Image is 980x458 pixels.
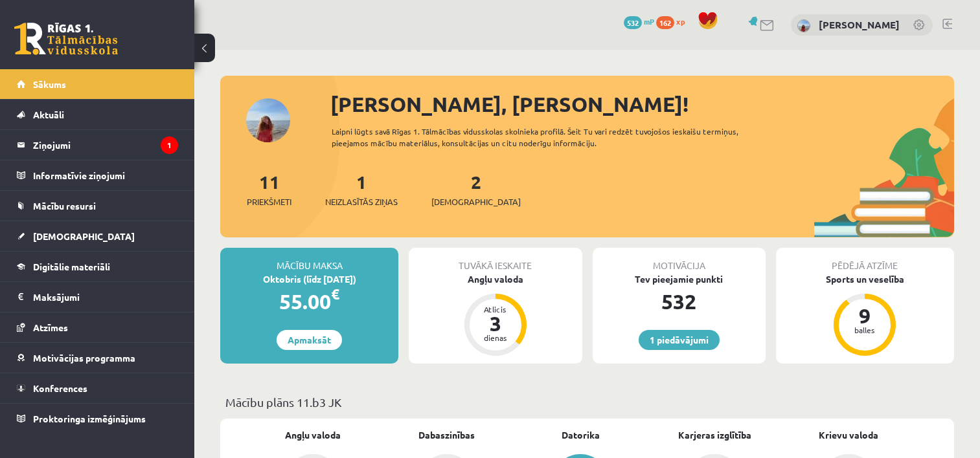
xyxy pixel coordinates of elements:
[17,252,178,281] a: Digitālie materiāli
[476,313,515,334] div: 3
[409,272,582,286] div: Angļu valoda
[431,195,521,208] span: [DEMOGRAPHIC_DATA]
[656,16,691,27] a: 162 xp
[33,230,135,242] span: [DEMOGRAPHIC_DATA]
[624,16,642,29] span: 532
[678,428,751,442] a: Karjeras izglītība
[33,160,178,190] legend: Informatīvie ziņojumi
[33,282,178,312] legend: Maksājumi
[332,125,772,149] div: Laipni lūgts savā Rīgas 1. Tālmācības vidusskolas skolnieka profilā. Šeit Tu vari redzēt tuvojošo...
[33,130,178,160] legend: Ziņojumi
[776,272,954,286] div: Sports un veselība
[17,130,178,160] a: Ziņojumi1
[247,170,291,208] a: 11Priekšmeti
[797,19,810,32] img: Beatrise Staņa
[220,248,398,272] div: Mācību maksa
[17,343,178,373] a: Motivācijas programma
[33,352,135,364] span: Motivācijas programma
[33,413,146,424] span: Proktoringa izmēģinājums
[33,78,66,90] span: Sākums
[409,272,582,358] a: Angļu valoda Atlicis 3 dienas
[33,261,110,272] span: Digitālie materiāli
[17,191,178,221] a: Mācību resursi
[17,373,178,403] a: Konferences
[220,272,398,286] div: Oktobris (līdz [DATE])
[285,428,341,442] a: Angļu valoda
[14,23,118,55] a: Rīgas 1. Tālmācības vidusskola
[17,282,178,312] a: Maksājumi
[409,248,582,272] div: Tuvākā ieskaite
[845,305,884,326] div: 9
[776,248,954,272] div: Pēdējā atzīme
[644,16,654,27] span: mP
[776,272,954,358] a: Sports un veselība 9 balles
[431,170,521,208] a: 2[DEMOGRAPHIC_DATA]
[331,285,339,303] span: €
[17,404,178,433] a: Proktoringa izmēģinājums
[593,272,766,286] div: Tev pieejamie punkti
[845,326,884,334] div: balles
[17,160,178,190] a: Informatīvie ziņojumi
[330,89,954,120] div: [PERSON_NAME], [PERSON_NAME]!
[676,16,685,27] span: xp
[418,428,475,442] a: Dabaszinības
[819,18,900,31] a: [PERSON_NAME]
[17,312,178,342] a: Atzīmes
[593,248,766,272] div: Motivācija
[225,393,949,411] p: Mācību plāns 11.b3 JK
[247,195,291,208] span: Priekšmeti
[17,100,178,129] a: Aktuāli
[639,330,720,350] a: 1 piedāvājumi
[562,428,600,442] a: Datorika
[33,200,96,212] span: Mācību resursi
[17,69,178,99] a: Sākums
[277,330,342,350] a: Apmaksāt
[624,16,654,27] a: 532 mP
[17,221,178,251] a: [DEMOGRAPHIC_DATA]
[819,428,878,442] a: Krievu valoda
[656,16,674,29] span: 162
[33,382,87,394] span: Konferences
[593,286,766,317] div: 532
[325,170,398,208] a: 1Neizlasītās ziņas
[476,334,515,342] div: dienas
[325,195,398,208] span: Neizlasītās ziņas
[33,109,64,120] span: Aktuāli
[220,286,398,317] div: 55.00
[476,305,515,313] div: Atlicis
[161,136,178,154] i: 1
[33,322,68,333] span: Atzīmes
